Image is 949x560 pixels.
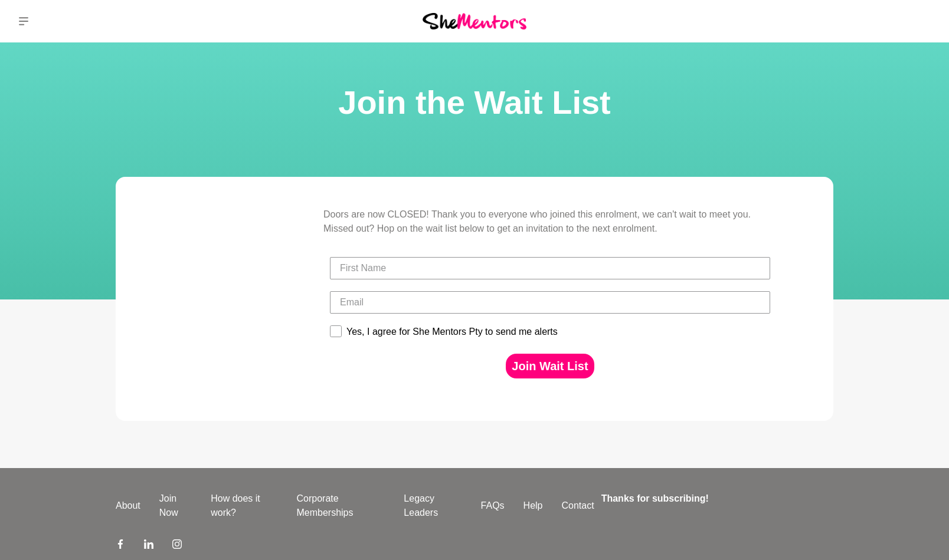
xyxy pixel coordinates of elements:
a: Legacy Leaders [394,492,471,520]
a: Corporate Memberships [287,492,394,520]
a: Facebook [116,539,125,553]
a: Help [514,499,552,513]
a: How does it work? [201,492,287,520]
h4: Thanks for subscribing! [601,492,826,506]
a: About [106,499,150,513]
div: Yes, I agree for She Mentors Pty to send me alerts [346,327,558,337]
a: LinkedIn [144,539,153,553]
a: Join Now [150,492,201,520]
a: Ali Adey [907,7,935,35]
a: Contact [552,499,604,513]
p: Doors are now CLOSED! Thank you to everyone who joined this enrolment, we can't wait to meet you.... [323,207,777,236]
a: FAQs [472,499,514,513]
button: Join Wait List [506,354,594,378]
a: Instagram [172,539,182,553]
input: Email [330,291,770,314]
h1: Join the Wait List [14,80,935,125]
input: First Name [330,257,770,279]
img: She Mentors Logo [423,13,526,29]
